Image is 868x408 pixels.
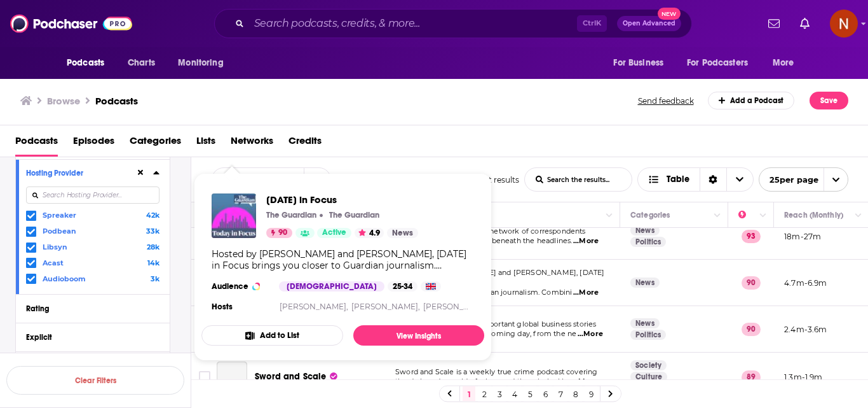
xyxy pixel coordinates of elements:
[508,386,521,402] a: 4
[387,228,418,238] a: News
[266,210,316,220] p: The Guardian
[759,170,818,190] span: 25 per page
[784,231,821,242] p: 18m-27m
[630,330,666,340] a: Politics
[388,281,417,292] div: 25-34
[756,208,771,223] button: Column Actions
[763,13,785,34] a: Show notifications dropdown
[128,54,155,72] span: Charts
[214,9,692,38] div: Search podcasts, credits, & more...
[169,51,240,75] button: open menu
[742,276,761,289] p: 90
[15,130,58,157] span: Podcasts
[201,325,343,346] button: Add to List
[630,360,667,370] a: Society
[266,228,292,238] a: 90
[710,208,725,223] button: Column Actions
[231,130,273,157] a: Networks
[73,130,114,157] a: Episodes
[26,304,151,313] div: Rating
[742,230,761,243] p: 93
[26,169,127,178] div: Hosting Provider
[569,386,582,402] a: 8
[249,13,577,34] input: Search podcasts, credits, & more...
[395,227,586,236] span: Every weekday our global network of correspondents
[212,248,474,271] div: Hosted by [PERSON_NAME] and [PERSON_NAME], [DATE] in Focus brings you closer to Guardian journali...
[255,371,327,382] span: Sword and Scale
[810,92,848,109] button: Save
[26,333,151,342] div: Explicit
[266,193,418,206] a: Today in Focus
[26,300,159,316] button: Rating
[784,372,823,383] p: 1.3m-1.9m
[830,10,858,38] button: Show profile menu
[658,8,681,20] span: New
[423,302,490,311] a: [PERSON_NAME]
[178,54,223,72] span: Monitoring
[524,386,536,402] a: 5
[573,377,598,387] span: ...More
[759,167,848,192] button: open menu
[355,228,384,238] button: 4.9
[26,328,159,344] button: Explicit
[613,54,663,72] span: For Business
[630,372,667,382] a: Culture
[317,228,351,238] a: Active
[478,386,491,402] a: 2
[326,210,379,220] a: The Guardian
[26,186,159,204] input: Search Hosting Provider...
[742,323,761,335] p: 90
[764,51,810,75] button: open menu
[43,227,76,236] span: Podbean
[634,95,698,106] button: Send feedback
[604,51,679,75] button: open menu
[288,130,322,157] span: Credits
[395,320,596,328] span: A rundown of the most important global business stories
[554,386,567,402] a: 7
[623,20,675,27] span: Open Advanced
[742,370,761,383] p: 89
[95,95,138,107] a: Podcasts
[395,367,597,376] span: Sword and Scale is a weekly true crime podcast covering
[146,227,159,236] span: 33k
[16,351,170,380] button: Show Less
[784,278,827,288] p: 4.7m-6.9m
[147,258,159,267] span: 14k
[630,208,670,223] div: Categories
[130,130,181,157] a: Categories
[212,281,269,292] h3: Audience
[687,54,748,72] span: For Podcasters
[577,15,607,32] span: Ctrl K
[212,193,256,238] img: Today in Focus
[630,237,666,247] a: Politics
[463,386,475,402] a: 1
[212,302,233,312] h4: Hosts
[773,54,794,72] span: More
[578,329,603,339] span: ...More
[784,324,827,335] p: 2.4m-3.6m
[585,386,597,402] a: 9
[43,274,86,283] span: Audioboom
[353,325,484,346] a: View Insights
[700,168,726,191] div: Sort Direction
[795,13,815,34] a: Show notifications dropdown
[830,10,858,38] img: User Profile
[322,227,346,239] span: Active
[637,167,754,192] button: Choose View
[851,208,866,223] button: Column Actions
[395,377,571,386] span: the dark underworld of crime and the criminal jus
[6,366,184,395] button: Clear Filters
[679,51,766,75] button: open menu
[573,288,599,298] span: ...More
[602,208,617,223] button: Column Actions
[279,281,384,292] div: [DEMOGRAPHIC_DATA]
[329,210,379,220] p: The Guardian
[196,130,215,157] a: Lists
